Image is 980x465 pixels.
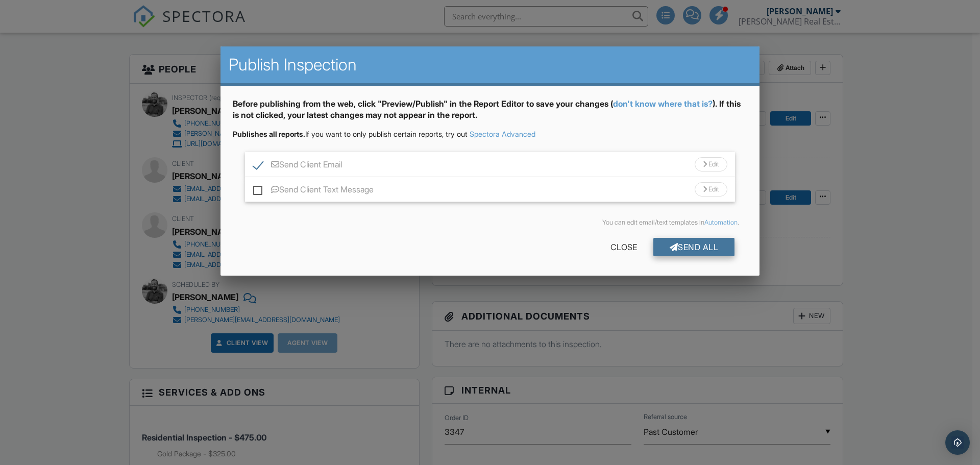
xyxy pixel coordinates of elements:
[695,157,727,172] div: Edit
[253,160,342,173] label: Send Client Email
[470,130,535,138] a: Spectora Advanced
[613,99,713,109] a: don't know where that is?
[233,98,747,129] div: Before publishing from the web, click "Preview/Publish" in the Report Editor to save your changes...
[695,182,727,197] div: Edit
[945,430,970,455] div: Open Intercom Messenger
[704,218,738,226] a: Automation
[253,185,374,198] label: Send Client Text Message
[233,130,305,138] strong: Publishes all reports.
[229,55,751,75] h2: Publish Inspection
[653,238,735,256] div: Send All
[233,130,468,138] span: If you want to only publish certain reports, try out
[241,218,739,227] div: You can edit email/text templates in .
[594,238,653,256] div: Close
